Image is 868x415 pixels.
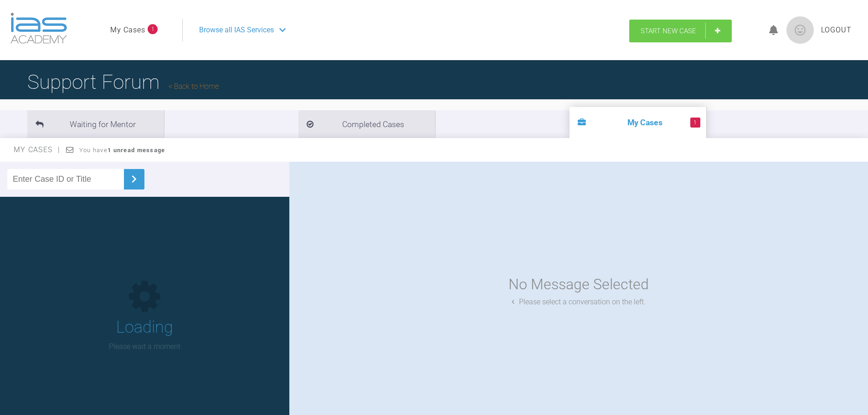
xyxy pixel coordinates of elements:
[570,107,706,138] li: My Cases
[27,110,164,138] li: Waiting for Mentor
[127,172,141,186] img: chevronRight.28bd32b0.svg
[512,296,646,308] div: Please select a conversation on the left.
[148,24,158,34] span: 1
[109,341,180,353] p: Please wait a moment
[629,20,732,42] a: Start New Case
[7,169,124,190] input: Enter Case ID or Title
[821,24,852,36] a: Logout
[508,273,649,296] div: No Message Selected
[169,82,219,91] a: Back to Home
[108,147,165,154] strong: 1 unread message
[786,16,814,44] img: profile.png
[690,118,700,128] span: 1
[298,110,435,138] li: Completed Cases
[199,24,274,36] span: Browse all IAS Services
[27,66,219,98] h1: Support Forum
[116,314,173,341] h1: Loading
[641,27,696,35] span: Start New Case
[14,145,61,154] span: My Cases
[110,24,145,36] a: My Cases
[10,13,67,44] img: logo-light.3e3ef733.png
[79,147,165,154] span: You have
